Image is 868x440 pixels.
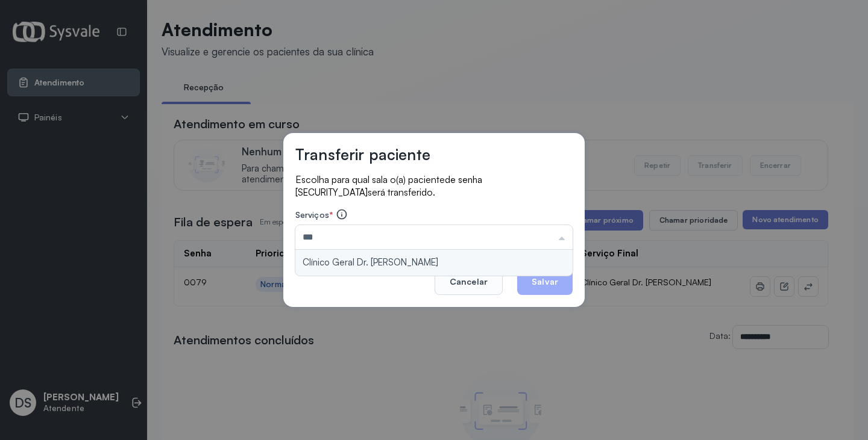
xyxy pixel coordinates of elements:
[295,173,573,199] p: Escolha para qual sala o(a) paciente será transferido.
[295,250,573,276] li: Clínico Geral Dr. [PERSON_NAME]
[517,268,573,295] button: Salvar
[435,268,503,295] button: Cancelar
[295,174,482,198] span: de senha [SECURITY_DATA]
[295,145,430,164] h3: Transferir paciente
[295,209,329,220] span: Serviços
